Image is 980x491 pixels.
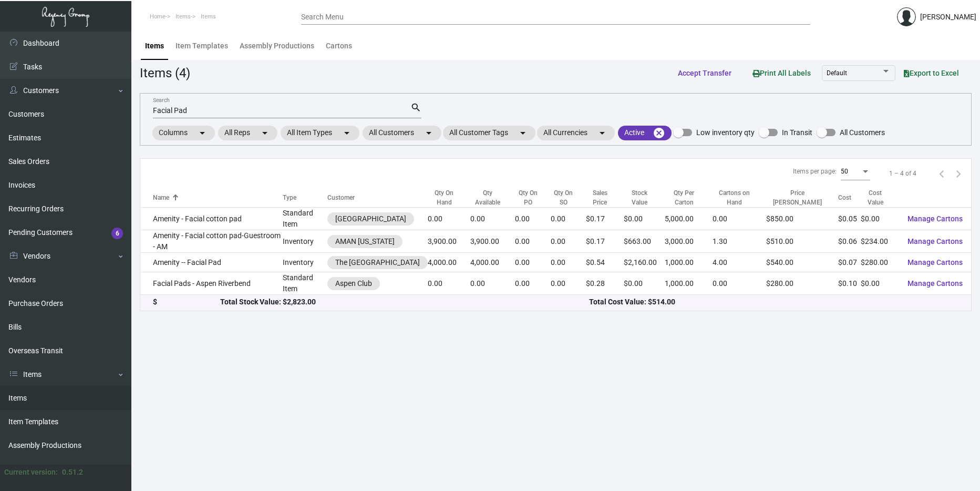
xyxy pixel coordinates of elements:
[665,188,712,207] div: Qty Per Carton
[443,126,535,140] mat-chip: All Customer Tags
[624,188,656,207] div: Stock Value
[283,193,327,202] div: Type
[428,253,471,272] td: 4,000.00
[841,168,848,175] span: 50
[713,188,757,207] div: Cartons on Hand
[713,272,766,295] td: 0.00
[838,253,861,272] td: $0.07
[861,188,890,207] div: Cost Value
[517,127,529,139] mat-icon: arrow_drop_down
[470,253,514,272] td: 4,000.00
[653,127,665,139] mat-icon: cancel
[840,126,885,139] span: All Customers
[551,188,586,207] div: Qty On SO
[240,40,314,52] div: Assembly Productions
[586,272,624,295] td: $0.28
[713,253,766,272] td: 4.00
[326,40,352,52] div: Cartons
[220,296,590,308] div: Total Stock Value: $2,823.00
[586,208,624,230] td: $0.17
[422,127,435,139] mat-icon: arrow_drop_down
[176,13,191,20] span: Items
[515,188,541,207] div: Qty On PO
[899,253,971,272] button: Manage Cartons
[782,126,812,139] span: In Transit
[551,230,586,253] td: 0.00
[259,127,271,139] mat-icon: arrow_drop_down
[145,40,164,52] div: Items
[950,165,967,182] button: Next page
[838,193,851,202] div: Cost
[861,272,899,295] td: $0.00
[838,193,861,202] div: Cost
[586,230,624,253] td: $0.17
[470,230,514,253] td: 3,900.00
[766,188,838,207] div: Price [PERSON_NAME]
[624,188,665,207] div: Stock Value
[428,188,461,207] div: Qty On Hand
[335,278,372,289] div: Aspen Club
[335,257,420,268] div: The [GEOGRAPHIC_DATA]
[152,126,215,140] mat-chip: Columns
[283,208,327,230] td: Standard Item
[904,69,959,77] span: Export to Excel
[752,69,811,77] span: Print All Labels
[899,232,971,251] button: Manage Cartons
[515,208,551,230] td: 0.00
[933,165,950,182] button: Previous page
[861,230,899,253] td: $234.00
[153,296,220,308] div: $
[335,236,395,247] div: AMAN [US_STATE]
[920,12,976,23] div: [PERSON_NAME]
[907,258,963,267] span: Manage Cartons
[4,467,58,478] div: Current version:
[363,126,441,140] mat-chip: All Customers
[515,272,551,295] td: 0.00
[470,188,505,207] div: Qty Available
[665,253,712,272] td: 1,000.00
[861,208,899,230] td: $0.00
[895,64,967,83] button: Export to Excel
[899,274,971,293] button: Manage Cartons
[665,230,712,253] td: 3,000.00
[410,101,421,114] mat-icon: search
[283,253,327,272] td: Inventory
[140,230,283,253] td: Amenity - Facial cotton pad-Guestroom - AM
[62,467,83,478] div: 0.51.2
[341,127,353,139] mat-icon: arrow_drop_down
[907,214,963,223] span: Manage Cartons
[515,253,551,272] td: 0.00
[889,169,916,178] div: 1 – 4 of 4
[665,272,712,295] td: 1,000.00
[589,296,958,308] div: Total Cost Value: $514.00
[897,7,916,26] img: admin@bootstrapmaster.com
[665,208,712,230] td: 5,000.00
[624,230,665,253] td: $663.00
[140,253,283,272] td: Amenity -- Facial Pad
[766,208,838,230] td: $850.00
[196,127,209,139] mat-icon: arrow_drop_down
[283,230,327,253] td: Inventory
[713,208,766,230] td: 0.00
[281,126,359,140] mat-chip: All Item Types
[838,230,861,253] td: $0.06
[176,40,228,52] div: Item Templates
[766,253,838,272] td: $540.00
[218,126,277,140] mat-chip: All Reps
[618,126,672,140] mat-chip: Active
[551,272,586,295] td: 0.00
[586,253,624,272] td: $0.54
[665,188,703,207] div: Qty Per Carton
[907,237,963,245] span: Manage Cartons
[140,64,190,83] div: Items (4)
[841,168,870,176] mat-select: Items per page:
[696,126,755,139] span: Low inventory qty
[201,13,216,20] span: Items
[827,69,847,77] span: Default
[713,188,766,207] div: Cartons on Hand
[766,188,829,207] div: Price [PERSON_NAME]
[327,188,428,208] th: Customer
[899,209,971,228] button: Manage Cartons
[586,188,614,207] div: Sales Price
[153,193,169,202] div: Name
